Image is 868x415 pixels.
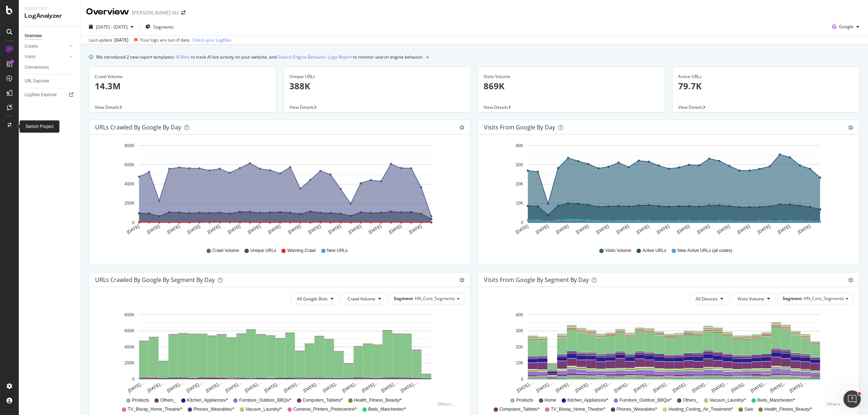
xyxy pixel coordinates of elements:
text: [DATE] [328,224,342,235]
div: arrow-right-arrow-left [181,10,186,15]
div: Others... [826,401,847,407]
button: close banner [425,52,430,62]
text: 0 [521,220,523,225]
button: Visits Volume [731,293,776,304]
a: Logfiles Explorer [25,91,75,99]
div: gear [848,125,853,130]
span: Segments [153,24,174,30]
span: Others_ [683,397,698,403]
div: A chart. [484,140,850,241]
button: All Devices [689,293,729,304]
text: [DATE] [166,224,181,235]
text: [DATE] [696,224,711,235]
span: Computers_Tablets/* [499,406,540,412]
span: Phones_Wearables/* [193,406,234,412]
span: Active URLs [642,248,666,254]
text: [DATE] [187,224,201,235]
text: [DATE] [797,224,812,235]
text: 200K [124,360,135,365]
div: Analytics [25,6,74,12]
span: Segment [783,295,802,301]
div: Visits Volume [484,73,659,80]
div: gear [459,125,464,130]
span: TV_Bluray_Home_Theatre/* [551,406,605,412]
text: [DATE] [348,224,362,235]
div: LogAnalyzer [25,12,74,20]
span: [DATE] - [DATE] [96,24,128,30]
text: [DATE] [146,224,161,235]
span: View Details [95,104,119,110]
text: [DATE] [515,224,529,235]
text: 0 [132,220,135,225]
text: [DATE] [247,224,261,235]
text: 40K [516,312,523,317]
span: Google [839,23,854,30]
button: Segments [142,21,176,33]
a: Check your Logfiles [192,37,231,43]
text: [DATE] [307,224,322,235]
div: [DATE] [114,37,128,43]
text: [DATE] [616,224,630,235]
span: Products [132,397,149,403]
span: Warning Crawl [287,248,315,254]
text: [DATE] [368,224,382,235]
span: Furniture_Outdoor_BBQs/* [239,397,291,403]
text: 600K [124,328,135,333]
text: [DATE] [676,224,690,235]
div: Active URLs [678,73,854,80]
div: Unique URLs [289,73,465,80]
text: 800K [124,143,135,148]
p: 388K [289,80,465,92]
div: Visits from Google By Segment By Day [484,276,589,283]
span: Home [545,397,556,403]
span: All Google Bots [297,296,328,302]
div: Overview [86,6,129,18]
text: 400K [124,345,135,350]
a: AI Bots [176,53,190,61]
button: [DATE] - [DATE] [86,21,136,33]
text: [DATE] [555,224,570,235]
div: Conversions [25,64,49,71]
div: A chart. [95,140,461,241]
button: Google [829,21,862,33]
div: Others... [438,401,458,407]
a: Conversions [25,64,75,71]
span: TV_Bluray_Home_Theatre/* [128,406,182,412]
div: info banner [89,53,859,61]
div: Crawls [25,43,38,50]
text: 0 [132,377,135,382]
span: Visits Volume [605,248,631,254]
span: Products [516,397,533,403]
span: Beds_Manchester/* [368,406,406,412]
text: 10K [516,360,523,365]
span: Health_Fitness_Beauty/* [354,397,402,403]
text: [DATE] [126,224,140,235]
text: 20K [516,181,523,187]
span: Unique URLs [250,248,276,254]
text: 30K [516,328,523,333]
span: Crawl Volume [348,296,375,302]
div: [PERSON_NAME] AU [132,9,178,16]
span: All Devices [695,296,718,302]
a: Search Engine Behavior: Logs Report [278,53,352,61]
text: 10K [516,201,523,206]
span: Beds_Manchester/* [757,397,795,403]
p: 79.7K [678,80,854,92]
text: 20K [516,345,523,350]
div: A chart. [484,310,850,394]
span: View Details [289,104,314,110]
span: Vacuum_Laundry/* [246,406,282,412]
div: Logfiles Explorer [25,91,57,99]
div: gear [848,278,853,283]
span: HN_Core_Segments [415,295,455,301]
text: [DATE] [636,224,650,235]
a: Overview [25,32,75,40]
div: Overview [25,32,42,40]
text: 30K [516,162,523,167]
text: [DATE] [656,224,670,235]
text: 40K [516,143,523,148]
text: 600K [124,162,135,167]
div: A chart. [95,310,461,394]
span: Cameras_Printers_Photocentre/* [293,406,357,412]
span: Computers_Tablets/* [303,397,343,403]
